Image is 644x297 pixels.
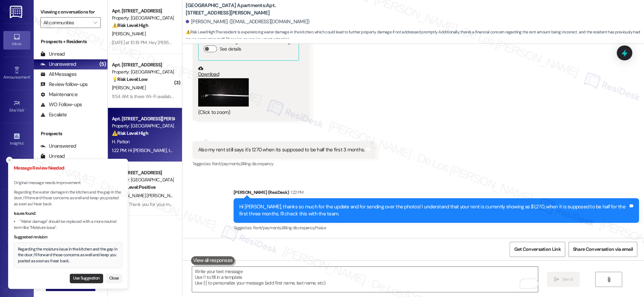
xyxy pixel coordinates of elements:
button: Get Conversation Link [510,242,565,257]
div: Tagged as: [192,159,376,169]
div: Also my rent still says it's 1270 when its supposed to be half the first 3 months. [198,146,365,153]
button: Send [547,272,580,287]
div: Maintenance [40,91,78,98]
div: (Click to zoom) [198,109,299,116]
div: Issues found: [14,211,122,217]
strong: ⚠️ Risk Level: High [112,130,148,136]
div: Property: [GEOGRAPHIC_DATA] [112,68,174,76]
textarea: To enrich screen reader interactions, please activate Accessibility in Grammarly extension settings [192,267,538,292]
strong: 🌟 Risk Level: Positive [112,184,155,190]
span: H. Patton [112,139,130,145]
span: Rent/payments , [212,161,241,167]
div: Unread [40,51,65,58]
div: Apt. [STREET_ADDRESS] [112,169,174,176]
span: Rent/payments , [253,225,282,231]
strong: 💡 Risk Level: Low [112,76,148,82]
span: Billing discrepancy , [282,225,315,231]
span: • [30,74,31,79]
span: [PERSON_NAME] [112,31,146,37]
div: Property: [GEOGRAPHIC_DATA] [112,14,174,22]
div: Unanswered [40,143,76,150]
div: WO Follow-ups [40,101,82,108]
a: Inbox [3,31,30,49]
i:  [606,277,611,282]
div: [PERSON_NAME] (ResiDesk) [234,189,639,198]
span: Get Conversation Link [514,246,560,253]
div: 1:22 PM: Hi [PERSON_NAME], thanks so much for the update and for sending over the photos! I under... [112,147,571,153]
span: [PERSON_NAME] [112,85,146,91]
div: Tagged as: [234,223,639,233]
button: Close [105,274,122,283]
div: Review follow-ups [40,81,88,88]
div: 11:54 AM: Is there Wi-Fi available [112,93,174,99]
div: Apt. [STREET_ADDRESS] [112,61,174,68]
span: Send [562,276,573,283]
a: Insights • [3,130,30,149]
a: Buildings [3,164,30,182]
a: Account [3,263,30,281]
div: Property: [GEOGRAPHIC_DATA] [112,176,174,183]
p: Original message needs improvement: [14,180,122,186]
strong: ⚠️ Risk Level: High [186,29,215,35]
i:  [554,277,559,282]
div: (5) [98,59,108,69]
div: Unanswered [40,61,76,68]
button: Share Conversation via email [569,242,637,257]
a: Download [198,66,299,78]
button: Close toast [6,157,13,164]
span: [PERSON_NAME] [PERSON_NAME] [112,192,180,199]
div: 1:22 PM [289,189,303,196]
span: • [23,140,24,145]
div: [PERSON_NAME]. ([EMAIL_ADDRESS][DOMAIN_NAME]) [186,18,310,25]
button: Zoom image [198,78,249,107]
a: Leads [3,197,30,215]
strong: ⚠️ Risk Level: High [112,22,148,28]
span: Praise [315,225,326,231]
div: Prospects + Residents [34,38,108,45]
p: Regarding the water damage in the kitchen and the gap in the door, I’ll forward those concerns as... [14,189,122,207]
div: Escalate [40,111,67,118]
div: Hi [PERSON_NAME], thanks so much for the update and for sending over the photos! I understand tha... [239,203,628,218]
label: See details [220,46,241,53]
span: : The resident is experiencing water damage in the kitchen, which could lead to further property ... [186,29,644,43]
span: • [24,107,25,112]
span: Share Conversation via email [573,246,633,253]
div: Unread [40,153,65,160]
div: Apt. [STREET_ADDRESS] [112,7,174,14]
span: Billing discrepancy [241,161,274,167]
a: Templates • [3,230,30,248]
h3: Message Review Needed [14,165,122,172]
div: Property: [GEOGRAPHIC_DATA] Apartments [112,122,174,129]
div: Regarding the moisture issue in the kitchen and the gap in the door, I’ll forward those concerns ... [18,246,119,264]
img: ResiDesk Logo [10,6,24,18]
div: Suggested revision: [14,234,122,240]
i:  [93,20,97,25]
a: Site Visit • [3,97,30,116]
div: Prospects [34,130,108,137]
li: "Water damage" should be replaced with a more neutral term like "Moisture issue". [14,219,122,231]
div: All Messages [40,71,76,78]
input: All communities [43,17,90,28]
button: Use Suggestion [70,274,103,283]
label: Viewing conversations for [40,7,101,17]
b: [GEOGRAPHIC_DATA] Apartments: Apt. [STREET_ADDRESS][PERSON_NAME] [186,2,320,17]
div: Apt. [STREET_ADDRESS][PERSON_NAME] [112,115,174,122]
